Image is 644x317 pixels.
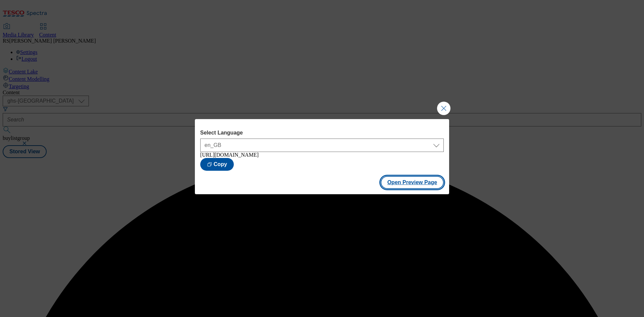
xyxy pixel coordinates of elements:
[200,158,234,171] button: Copy
[200,130,444,136] label: Select Language
[200,152,444,158] div: [URL][DOMAIN_NAME]
[437,102,450,115] button: Close Modal
[195,119,449,194] div: Modal
[381,176,444,189] button: Open Preview Page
